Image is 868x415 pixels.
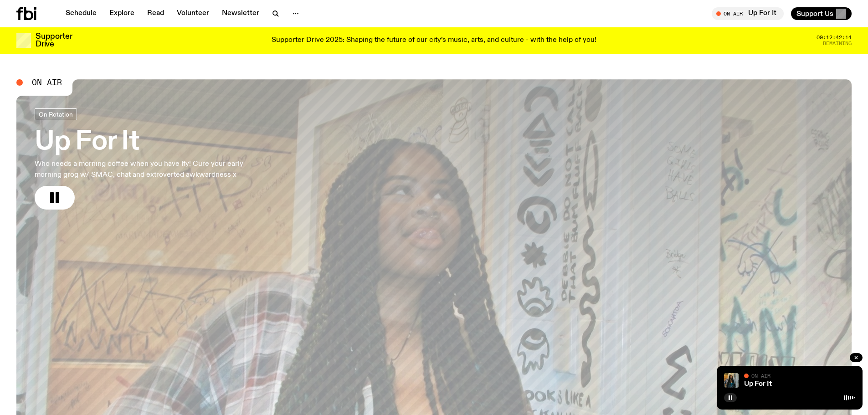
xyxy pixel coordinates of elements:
a: Read [142,7,169,20]
p: Supporter Drive 2025: Shaping the future of our city’s music, arts, and culture - with the help o... [272,36,596,45]
a: Schedule [60,7,102,20]
img: Ify - a Brown Skin girl with black braided twists, looking up to the side with her tongue stickin... [724,373,739,388]
h3: Supporter Drive [36,33,72,48]
span: 09:12:42:14 [817,35,852,40]
span: On Rotation [39,111,73,118]
button: Support Us [791,7,852,20]
span: Remaining [823,41,852,46]
a: Volunteer [171,7,215,20]
span: Support Us [796,10,833,18]
span: On Air [32,78,62,87]
a: Up For ItWho needs a morning coffee when you have Ify! Cure your early morning grog w/ SMAC, chat... [35,108,268,210]
a: Newsletter [216,7,265,20]
p: Who needs a morning coffee when you have Ify! Cure your early morning grog w/ SMAC, chat and extr... [35,159,268,180]
span: On Air [751,373,770,379]
a: On Rotation [35,108,77,120]
button: On AirUp For It [712,7,784,20]
a: Up For It [744,380,772,388]
h3: Up For It [35,129,268,155]
a: Explore [104,7,140,20]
